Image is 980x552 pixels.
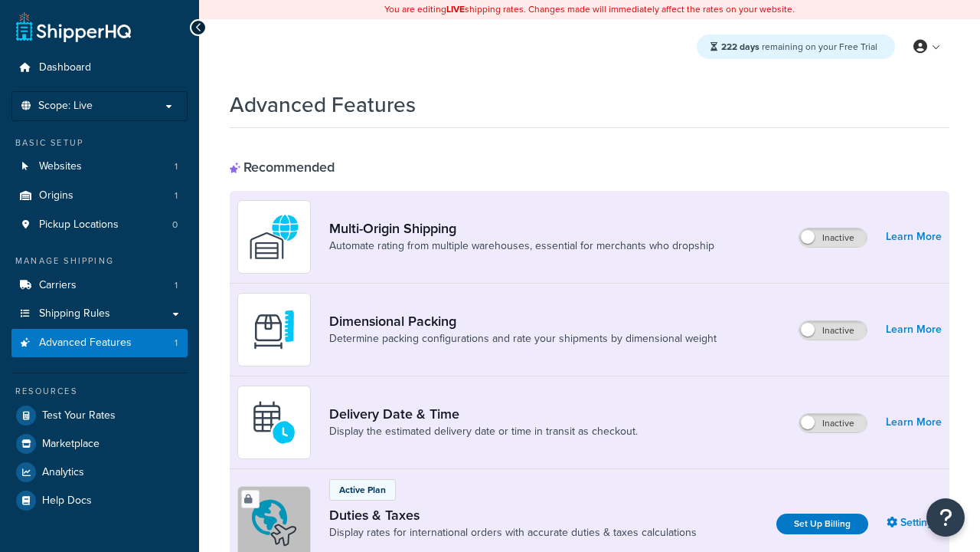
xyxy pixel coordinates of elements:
[329,424,638,439] a: Display the estimated delivery date or time in transit as checkout.
[11,182,188,210] li: Origins
[11,211,188,239] a: Pickup Locations0
[11,54,188,82] a: Dashboard
[721,40,759,54] strong: 222 days
[886,412,942,433] a: Learn More
[247,303,301,356] img: DTVBYsAAAAAASUVORK5CYII=
[11,182,188,210] a: Origins1
[39,307,110,320] span: Shipping Rules
[175,160,178,173] span: 1
[799,414,867,432] label: Inactive
[39,61,91,74] span: Dashboard
[11,458,188,486] a: Analytics
[11,300,188,328] a: Shipping Rules
[230,90,416,120] h1: Advanced Features
[38,100,93,113] span: Scope: Live
[247,210,301,264] img: WatD5o0RtDAAAAAElFTkSuQmCC
[886,226,942,248] a: Learn More
[329,331,717,347] a: Determine packing configurations and rate your shipments by dimensional weight
[247,396,301,449] img: gfkeb5ejjkALwAAAABJRU5ErkJggg==
[39,219,119,232] span: Pickup Locations
[329,238,714,254] a: Automate rating from multiple warehouses, essential for merchants who dropship
[42,438,100,451] span: Marketplace
[39,160,82,173] span: Websites
[175,337,178,350] span: 1
[799,321,867,340] label: Inactive
[339,483,386,497] p: Active Plan
[42,495,92,508] span: Help Docs
[11,255,188,268] div: Manage Shipping
[11,385,188,398] div: Resources
[799,228,867,247] label: Inactive
[446,2,465,16] b: LIVE
[11,271,188,300] a: Carriers1
[11,402,188,429] a: Test Your Rates
[11,153,188,181] a: Websites1
[11,136,188,149] div: Basic Setup
[329,525,697,540] a: Display rates for international orders with accurate duties & taxes calculations
[329,220,714,237] a: Multi-Origin Shipping
[886,319,942,340] a: Learn More
[172,219,178,232] span: 0
[329,406,638,422] a: Delivery Date & Time
[329,313,717,330] a: Dimensional Packing
[11,329,188,357] li: Advanced Features
[175,279,178,292] span: 1
[11,153,188,181] li: Websites
[11,487,188,514] a: Help Docs
[776,514,868,534] a: Set Up Billing
[39,189,73,202] span: Origins
[42,409,116,422] span: Test Your Rates
[11,271,188,300] li: Carriers
[42,466,84,479] span: Analytics
[721,40,877,54] span: remaining on your Free Trial
[887,512,942,534] a: Settings
[39,279,77,292] span: Carriers
[230,159,335,176] div: Recommended
[39,337,132,350] span: Advanced Features
[11,329,188,357] a: Advanced Features1
[926,498,965,537] button: Open Resource Center
[175,189,178,202] span: 1
[11,211,188,239] li: Pickup Locations
[329,507,697,524] a: Duties & Taxes
[11,430,188,458] a: Marketplace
